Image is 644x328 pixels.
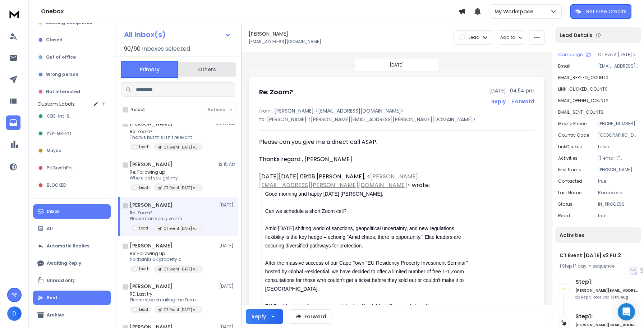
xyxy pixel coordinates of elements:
[469,35,479,40] p: Lead
[259,116,534,123] p: to: [PERSON_NAME] <[PERSON_NAME][EMAIL_ADDRESS][PERSON_NAME][DOMAIN_NAME]>
[33,308,111,322] button: Archive
[265,260,469,292] span: After the massive success of our Cape Town "EU Residency Property Investment Seminar" hosted by G...
[558,178,582,184] p: contacted
[130,256,203,262] p: No thanks UK property a
[7,306,22,321] span: D
[575,322,638,328] h6: [PERSON_NAME][EMAIL_ADDRESS][PERSON_NAME][DOMAIN_NAME]
[47,226,53,232] p: All
[598,121,638,127] p: [PHONE_NUMBER]
[570,4,631,19] button: Get Free Credits
[560,263,637,269] div: |
[560,263,572,269] span: 1 Step
[390,62,404,68] p: [DATE]
[164,266,198,272] p: CT Event [DATE] v2 FU.2
[33,50,111,64] button: Out of office
[598,201,638,207] p: IN_PROCESS
[131,107,145,113] label: Select
[558,63,570,69] p: Email
[265,225,463,249] span: Amid [DATE] shifting world of sanctions, geopolitical uncertainty, and new regulations, flexibili...
[46,37,63,43] p: Closed
[142,45,190,53] h3: Inboxes selected
[246,309,283,324] button: Reply
[558,98,606,104] p: EMAIL_OPENED_COUNT
[33,273,111,288] button: Unread only
[259,138,469,164] div: Please can you give me a direct call ASAP.
[33,109,111,123] button: CBS-Int-Sell
[558,167,581,173] p: First Name
[218,161,235,167] p: 12:15 AM
[606,98,638,104] p: 2
[575,312,638,321] h6: Step 1 :
[139,266,148,272] p: Lead
[33,67,111,82] button: Wrong person
[558,109,601,115] p: EMAIL_SENT_COUNT
[489,87,534,94] p: [DATE] : 04:54 pm
[47,243,89,249] p: Automatic Replies
[581,295,628,300] p: Reply Received
[265,208,346,214] span: Can we schedule a short Zoom call?
[33,222,111,236] button: All
[575,263,615,269] span: 1 day in sequence
[33,204,111,219] button: Inbox
[130,210,203,216] p: Re: Zoom?
[558,132,589,138] p: Country Code
[47,278,75,283] p: Unread only
[558,201,572,207] p: status
[598,63,638,69] p: [EMAIL_ADDRESS][DOMAIN_NAME]
[259,155,469,164] div: Thanks regard , [PERSON_NAME]
[494,8,536,15] p: My Workspace
[558,121,586,127] p: Mobile Phone
[41,7,458,16] h1: Onebox
[598,144,638,150] p: false
[130,169,203,175] p: Re: Following up
[46,72,78,77] p: Wrong person
[219,202,235,208] p: [DATE]
[118,27,237,42] button: All Inbox(s)
[130,216,203,222] p: Please can you give me
[560,252,637,259] h1: CT Event [DATE] v2 FU.2
[558,155,578,161] p: activities
[606,75,638,81] p: 0
[139,307,148,312] p: Lead
[130,175,203,181] p: Where did you get my
[598,132,638,138] p: [GEOGRAPHIC_DATA] +27
[558,52,583,58] p: Campaign
[47,295,57,301] p: Sent
[555,227,641,243] div: Activities
[47,260,81,266] p: Awaiting Reply
[598,52,638,58] p: CT Event [DATE] v2 FU.2
[33,126,111,141] button: PSP-GR-Int
[558,86,605,92] p: LINK_CLICKED_COUNT
[585,8,626,15] p: Get Free Credits
[252,313,266,320] div: Reply
[265,303,470,318] strong: EU Residency options are surprisingly affordable, often much less than a new car, as you can see ...
[33,85,111,99] button: Not Interested
[33,256,111,270] button: Awaiting Reply
[611,295,628,300] span: 13th, Aug
[130,161,172,168] h1: [PERSON_NAME]
[47,148,61,154] span: Maybe
[130,251,203,256] p: Re: Following up
[289,309,332,324] button: Forward
[33,33,111,47] button: Closed
[575,278,638,286] h6: Step 1 :
[259,172,418,189] a: [PERSON_NAME][EMAIL_ADDRESS][PERSON_NAME][DOMAIN_NAME]
[139,185,148,190] p: Lead
[491,98,506,105] button: Reply
[130,283,172,290] h1: [PERSON_NAME]
[259,172,469,190] div: [DATE][DATE] 09:58 [PERSON_NAME], < > wrote:
[121,61,178,78] button: Primary
[500,35,515,40] p: Add to
[178,61,236,77] button: Others
[259,107,534,114] p: from: [PERSON_NAME] <[EMAIL_ADDRESS][DOMAIN_NAME]>
[7,7,22,20] img: logo
[130,291,203,297] p: RE: Last try
[558,144,583,150] p: linkClicked
[164,185,198,191] p: CT Event [DATE] v2 FU.2
[47,113,74,119] span: CBS-Int-Sell
[130,201,172,209] h1: [PERSON_NAME]
[558,213,570,219] p: read
[33,239,111,253] button: Automatic Replies
[558,190,581,196] p: Last Name
[47,182,66,188] span: BLOCKED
